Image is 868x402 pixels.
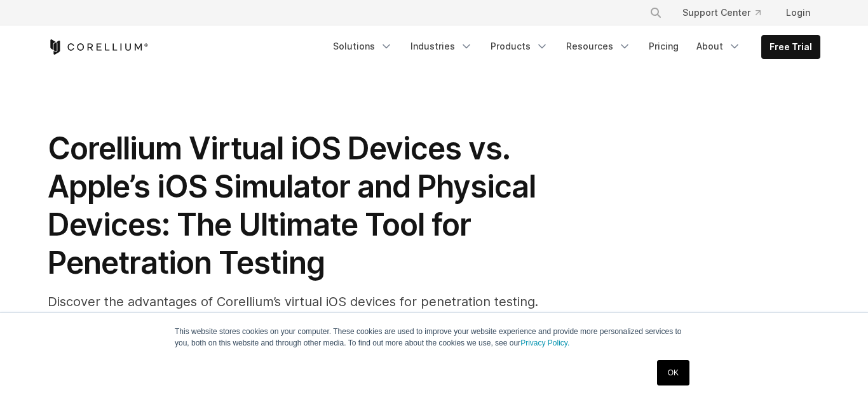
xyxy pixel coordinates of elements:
[48,294,538,366] span: Discover the advantages of Corellium’s virtual iOS devices for penetration testing. From instant ...
[483,35,556,58] a: Products
[776,1,820,24] a: Login
[559,35,639,58] a: Resources
[762,36,820,58] a: Free Trial
[672,1,771,24] a: Support Center
[175,326,693,349] p: This website stores cookies on your computer. These cookies are used to improve your website expe...
[641,35,686,58] a: Pricing
[657,360,689,385] a: OK
[325,35,820,59] div: Navigation Menu
[403,35,480,58] a: Industries
[689,35,749,58] a: About
[48,130,536,281] span: Corellium Virtual iOS Devices vs. Apple’s iOS Simulator and Physical Devices: The Ultimate Tool f...
[644,1,667,24] button: Search
[325,35,400,58] a: Solutions
[634,1,820,24] div: Navigation Menu
[48,39,149,55] a: Corellium Home
[520,338,569,347] a: Privacy Policy.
